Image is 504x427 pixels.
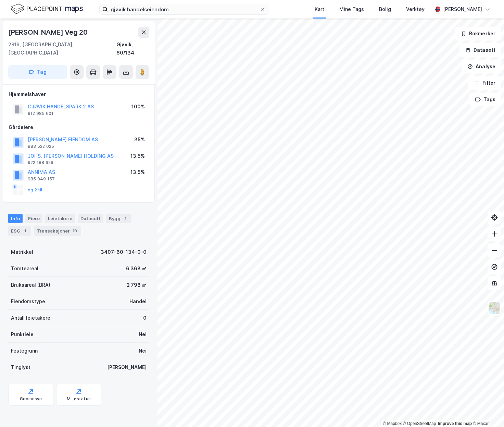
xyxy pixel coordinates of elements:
[438,421,472,426] a: Improve this map
[139,347,147,355] div: Nei
[8,214,23,223] div: Info
[9,123,149,131] div: Gårdeiere
[71,227,78,234] div: 10
[101,248,147,256] div: 3407-60-134-0-0
[126,264,147,273] div: 6 368 ㎡
[28,144,54,149] div: 983 522 025
[127,281,147,289] div: 2 798 ㎡
[129,297,147,306] div: Handel
[11,3,83,15] img: logo.f888ab2527a4732fd821a326f86c7f29.svg
[20,396,42,402] div: Geoinnsyn
[107,363,147,371] div: [PERSON_NAME]
[67,396,91,402] div: Miljøstatus
[462,60,501,73] button: Analyse
[22,227,28,234] div: 1
[11,347,38,355] div: Festegrunn
[34,226,81,236] div: Transaksjoner
[8,65,67,79] button: Tag
[130,152,145,160] div: 13.5%
[139,330,147,339] div: Nei
[116,40,149,57] div: Gjøvik, 60/134
[459,43,501,57] button: Datasett
[11,248,33,256] div: Matrikkel
[443,5,482,13] div: [PERSON_NAME]
[315,5,324,13] div: Kart
[11,297,45,306] div: Eiendomstype
[339,5,364,13] div: Mine Tags
[8,27,89,38] div: [PERSON_NAME] Veg 20
[122,215,129,222] div: 1
[131,103,145,111] div: 100%
[143,314,147,322] div: 0
[45,214,75,223] div: Leietakere
[134,135,145,144] div: 35%
[470,394,504,427] iframe: Chat Widget
[455,27,501,40] button: Bokmerker
[11,314,50,322] div: Antall leietakere
[106,214,131,223] div: Bygg
[25,214,42,223] div: Eiere
[78,214,103,223] div: Datasett
[8,40,116,57] div: 2816, [GEOGRAPHIC_DATA], [GEOGRAPHIC_DATA]
[488,301,501,315] img: Z
[9,90,149,98] div: Hjemmelshaver
[8,226,31,236] div: ESG
[11,281,50,289] div: Bruksareal (BRA)
[379,5,391,13] div: Bolig
[406,5,425,13] div: Verktøy
[383,421,402,426] a: Mapbox
[11,264,38,273] div: Tomteareal
[130,168,145,176] div: 13.5%
[28,111,53,116] div: 912 985 601
[28,176,55,182] div: 985 049 157
[11,330,34,339] div: Punktleie
[469,93,501,106] button: Tags
[468,76,501,90] button: Filter
[403,421,436,426] a: OpenStreetMap
[11,363,30,371] div: Tinglyst
[108,4,260,14] input: Søk på adresse, matrikkel, gårdeiere, leietakere eller personer
[28,160,53,165] div: 922 188 629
